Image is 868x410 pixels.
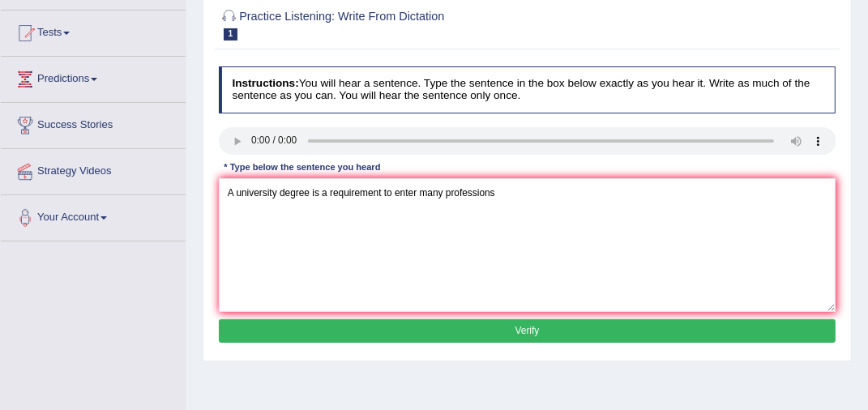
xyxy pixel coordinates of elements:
span: 1 [224,28,238,41]
a: Predictions [1,57,186,97]
h2: Practice Listening: Write From Dictation [219,6,601,41]
a: Tests [1,11,186,51]
a: Your Account [1,195,186,236]
button: Verify [219,319,836,343]
b: Instructions: [232,77,298,89]
h4: You will hear a sentence. Type the sentence in the box below exactly as you hear it. Write as muc... [219,66,836,113]
a: Success Stories [1,103,186,143]
div: * Type below the sentence you heard [219,161,386,175]
a: Strategy Videos [1,149,186,190]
